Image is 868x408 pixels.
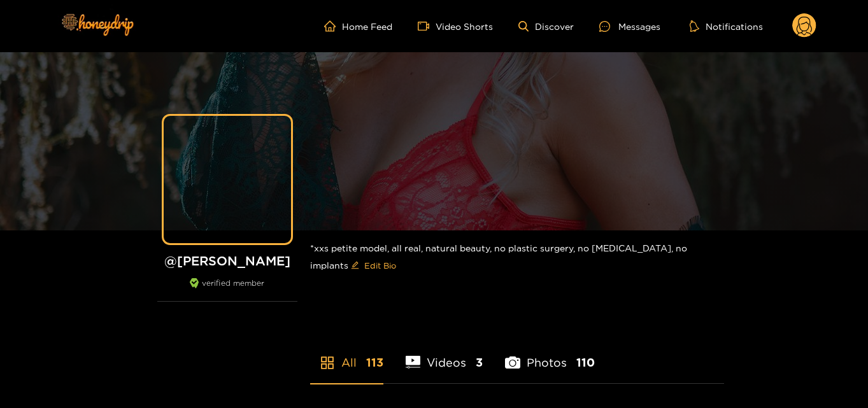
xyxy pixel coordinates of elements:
li: Videos [406,326,483,383]
span: appstore [320,355,335,370]
li: All [310,326,383,383]
a: Discover [518,21,574,32]
div: verified member [157,278,297,302]
span: 113 [366,355,383,370]
span: home [324,20,342,32]
span: video-camera [418,20,436,32]
button: editEdit Bio [348,255,399,276]
span: 110 [576,355,595,370]
h1: @ [PERSON_NAME] [157,253,297,269]
div: *xxs petite model, all real, natural beauty, no plastic surgery, no [MEDICAL_DATA], no implants [310,230,724,286]
span: Edit Bio [364,259,396,272]
div: Messages [599,19,660,34]
button: Notifications [686,20,767,32]
a: Video Shorts [418,20,493,32]
span: 3 [476,355,483,370]
span: edit [351,261,359,271]
li: Photos [505,326,595,383]
a: Home Feed [324,20,392,32]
